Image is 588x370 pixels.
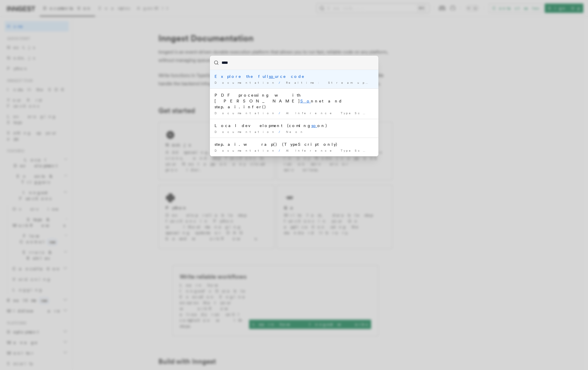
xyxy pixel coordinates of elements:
[215,73,374,79] div: Explore the full urce code
[269,74,275,79] mark: so
[286,111,447,115] span: AI Inference TypeScript and Python only
[279,149,284,152] span: /
[215,123,374,129] div: Local development (coming on)
[215,149,276,152] span: Documentation
[279,130,284,133] span: /
[215,111,276,115] span: Documentation
[215,130,276,133] span: Documentation
[286,149,447,152] span: AI Inference TypeScript and Python only
[279,81,284,84] span: /
[286,130,305,133] span: Neon
[311,123,317,128] mark: so
[279,111,284,115] span: /
[300,99,311,103] mark: So
[215,81,276,84] span: Documentation
[215,92,374,110] div: PDF processing with [PERSON_NAME] nnet and step.ai.infer()
[286,81,490,84] span: Realtime: Stream updates from Inngest functions
[215,141,374,147] div: step.ai.wrap() (TypeScript only)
